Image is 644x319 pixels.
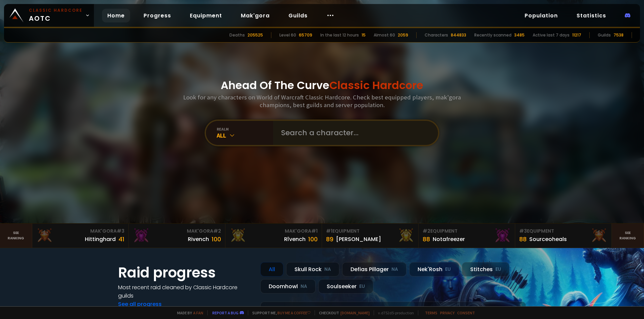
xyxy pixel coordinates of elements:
small: NA [301,283,307,290]
small: EU [495,266,501,273]
h1: Ahead Of The Curve [221,77,423,93]
div: [PERSON_NAME] [336,235,381,243]
span: Made by [173,310,203,315]
a: Equipment [184,9,227,22]
small: EU [359,283,365,290]
div: 205525 [248,32,263,38]
span: # 3 [519,228,527,234]
div: Skull Rock [286,262,339,276]
a: #3Equipment88Sourceoheals [515,224,612,248]
span: v. d752d5 - production [374,310,414,315]
a: a fan [193,310,203,315]
div: Deaths [229,32,245,38]
a: Mak'gora [235,9,275,22]
div: Stitches [462,262,509,276]
div: Nek'Rosh [409,262,459,276]
a: Mak'Gora#2Rivench100 [129,224,225,248]
div: Characters [425,32,448,38]
a: Privacy [440,310,454,315]
a: #1Equipment89[PERSON_NAME] [322,224,419,248]
div: Equipment [326,228,414,235]
div: Level 60 [279,32,296,38]
a: Mak'Gora#1Rîvench100 [225,224,322,248]
a: See all progress [118,300,162,308]
div: 41 [118,235,124,244]
span: # 1 [311,228,318,234]
div: All [260,262,283,276]
a: Buy me a coffee [277,310,311,315]
div: 100 [308,235,318,244]
a: Terms [425,310,437,315]
div: 88 [519,235,527,244]
div: Mak'Gora [36,228,124,235]
h3: Look for any characters on World of Warcraft Classic Hardcore. Check best equipped players, mak'g... [180,93,464,109]
span: # 2 [423,228,430,234]
div: Guilds [598,32,611,38]
div: 100 [212,235,221,244]
a: Seeranking [612,224,644,248]
span: # 1 [326,228,332,234]
a: Report a bug [212,310,238,315]
div: 7538 [613,32,624,38]
div: Recently scanned [474,32,512,38]
span: # 3 [117,228,124,234]
div: 88 [423,235,430,244]
div: In the last 12 hours [320,32,359,38]
a: Home [102,9,130,22]
div: realm [217,127,273,132]
div: Almost 60 [374,32,395,38]
div: Rîvench [284,235,306,243]
input: Search a character... [277,121,430,145]
div: 3485 [514,32,525,38]
a: Progress [138,9,176,22]
span: AOTC [29,7,83,23]
div: Sourceoheals [529,235,567,243]
div: Soulseeker [318,279,373,294]
div: Equipment [519,228,607,235]
div: 89 [326,235,333,244]
small: EU [445,266,451,273]
div: Active last 7 days [533,32,570,38]
a: Guilds [283,9,313,22]
div: Hittinghard [85,235,116,243]
div: Notafreezer [433,235,465,243]
span: # 2 [213,228,221,234]
a: Population [519,9,563,22]
a: Mak'Gora#3Hittinghard41 [32,224,129,248]
h1: Raid progress [118,262,252,283]
div: 844833 [451,32,466,38]
a: Consent [457,310,475,315]
a: Classic HardcoreAOTC [4,4,94,27]
div: 2059 [398,32,408,38]
a: [DOMAIN_NAME] [340,310,370,315]
span: Support me, [248,310,311,315]
div: Mak'Gora [229,228,318,235]
div: Defias Pillager [342,262,407,276]
a: Statistics [571,9,611,22]
div: 11217 [572,32,581,38]
h4: Most recent raid cleaned by Classic Hardcore guilds [118,283,252,300]
div: 65709 [299,32,312,38]
small: NA [391,266,398,273]
small: NA [324,266,331,273]
span: Checkout [315,310,370,315]
div: Doomhowl [260,279,316,294]
small: Classic Hardcore [29,7,83,13]
div: Rivench [188,235,209,243]
div: All [217,132,273,139]
a: #2Equipment88Notafreezer [419,224,515,248]
div: 15 [362,32,366,38]
div: Mak'Gora [133,228,221,235]
div: Equipment [423,228,511,235]
span: Classic Hardcore [329,78,423,93]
